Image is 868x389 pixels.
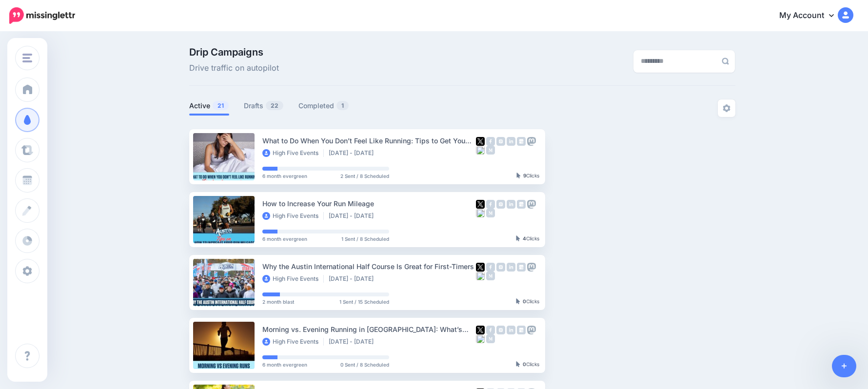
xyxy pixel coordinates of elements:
[523,235,526,241] b: 4
[262,275,324,283] li: High Five Events
[527,263,536,272] img: mastodon-grey-square.png
[523,173,526,178] b: 9
[476,209,485,217] img: bluesky-grey-square.png
[527,200,536,209] img: mastodon-grey-square.png
[486,272,495,280] img: medium-grey-square.png
[266,101,283,110] span: 22
[329,149,378,157] li: [DATE] - [DATE]
[723,104,730,112] img: settings-grey.png
[298,100,349,112] a: Completed1
[486,263,495,272] img: facebook-grey-square.png
[516,299,539,305] div: Clicks
[329,275,378,283] li: [DATE] - [DATE]
[476,326,485,334] img: twitter-square.png
[496,137,505,146] img: instagram-grey-square.png
[517,326,526,334] img: google_business-grey-square.png
[329,212,378,220] li: [DATE] - [DATE]
[507,263,515,272] img: linkedin-grey-square.png
[340,362,389,367] span: 0 Sent / 8 Scheduled
[516,236,539,242] div: Clicks
[329,338,378,346] li: [DATE] - [DATE]
[189,100,229,112] a: Active21
[486,137,495,146] img: facebook-grey-square.png
[341,236,389,241] span: 1 Sent / 8 Scheduled
[476,272,485,280] img: bluesky-grey-square.png
[262,362,307,367] span: 6 month evergreen
[262,324,476,335] div: Morning vs. Evening Running in [GEOGRAPHIC_DATA]: What’s Best for You?
[496,263,505,272] img: instagram-grey-square.png
[517,200,526,209] img: google_business-grey-square.png
[516,298,520,304] img: pointer-grey-darker.png
[516,361,520,367] img: pointer-grey-darker.png
[486,209,495,217] img: medium-grey-square.png
[262,198,476,209] div: How to Increase Your Run Mileage
[339,299,389,304] span: 1 Sent / 15 Scheduled
[527,326,536,334] img: mastodon-grey-square.png
[516,173,539,179] div: Clicks
[516,362,539,368] div: Clicks
[340,174,389,178] span: 2 Sent / 8 Scheduled
[486,146,495,155] img: medium-grey-square.png
[244,100,284,112] a: Drafts22
[496,200,505,209] img: instagram-grey-square.png
[262,149,324,157] li: High Five Events
[262,174,307,178] span: 6 month evergreen
[476,137,485,146] img: twitter-square.png
[516,173,521,178] img: pointer-grey-darker.png
[527,137,536,146] img: mastodon-grey-square.png
[189,47,279,57] span: Drip Campaigns
[476,263,485,272] img: twitter-square.png
[507,137,515,146] img: linkedin-grey-square.png
[722,58,729,65] img: search-grey-6.png
[523,361,526,367] b: 0
[516,235,520,241] img: pointer-grey-darker.png
[476,200,485,209] img: twitter-square.png
[262,236,307,241] span: 6 month evergreen
[262,338,324,346] li: High Five Events
[476,334,485,343] img: bluesky-grey-square.png
[507,200,515,209] img: linkedin-grey-square.png
[517,137,526,146] img: google_business-grey-square.png
[262,212,324,220] li: High Five Events
[9,7,75,24] img: Missinglettr
[262,261,476,272] div: Why the Austin International Half Course Is Great for First-Timers
[507,326,515,334] img: linkedin-grey-square.png
[22,54,32,62] img: menu.png
[336,101,349,110] span: 1
[213,101,229,110] span: 21
[262,135,476,146] div: What to Do When You Don’t Feel Like Running: Tips to Get You Moving
[486,326,495,334] img: facebook-grey-square.png
[769,4,853,28] a: My Account
[517,263,526,272] img: google_business-grey-square.png
[189,62,279,75] span: Drive traffic on autopilot
[476,146,485,155] img: bluesky-grey-square.png
[486,200,495,209] img: facebook-grey-square.png
[486,334,495,343] img: medium-grey-square.png
[523,298,526,304] b: 0
[496,326,505,334] img: instagram-grey-square.png
[262,299,294,304] span: 2 month blast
